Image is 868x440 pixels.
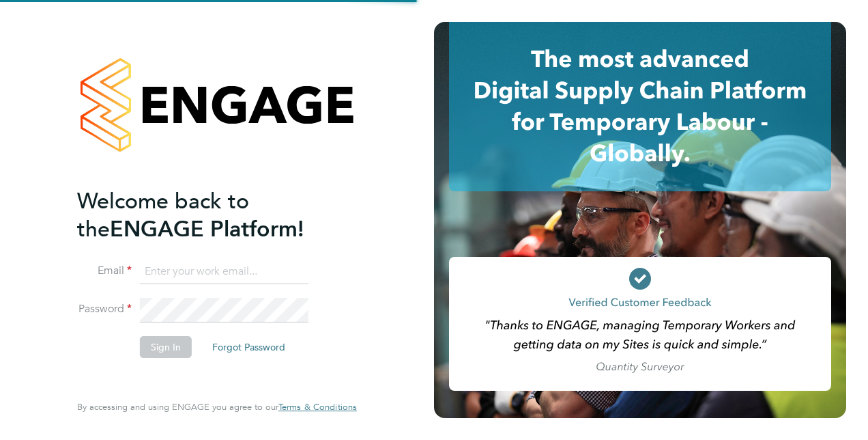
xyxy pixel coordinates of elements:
[278,401,357,413] span: Terms & Conditions
[77,187,343,243] h2: ENGAGE Platform!
[77,188,249,243] span: Welcome back to the
[140,260,308,284] input: Enter your work email...
[77,264,132,278] label: Email
[140,336,192,358] button: Sign In
[201,336,296,358] button: Forgot Password
[77,401,357,413] span: By accessing and using ENGAGE you agree to our
[77,302,132,316] label: Password
[278,402,357,413] a: Terms & Conditions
